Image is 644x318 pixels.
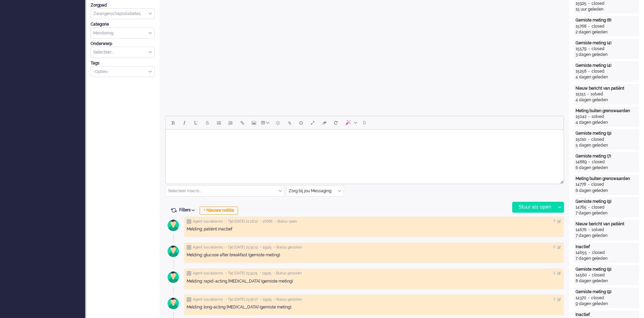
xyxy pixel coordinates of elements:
div: 4 dagen geleden [576,120,638,125]
div: closed [591,137,604,142]
button: Bold [167,117,178,128]
div: Inactief [576,312,638,318]
span: • Tijd [DATE] 23:33:25 [225,271,257,276]
span: • Tijd [DATE] 11:16:12 [225,219,258,224]
div: 14889 [576,159,587,165]
span: • 16066 [260,219,272,224]
span: • Status gesloten [273,271,302,276]
div: solved [592,227,604,233]
div: Gemiste meting (4) [576,40,638,46]
button: 0 [360,117,369,128]
div: 15258 [576,69,586,74]
span: • Status open [275,219,297,224]
button: Clear formatting [318,117,330,128]
button: Insert/edit image [248,117,260,128]
div: closed [592,250,605,256]
iframe: Rich Text Area [166,130,564,178]
div: - [586,182,591,187]
div: 14655 [576,250,587,256]
div: Gemiste meting (9) [576,199,638,205]
div: Nieuw bericht van patiënt [576,221,638,227]
div: Tags [91,60,155,66]
div: 4 dagen geleden [576,74,638,80]
div: Nieuw bericht van patiënt [576,86,638,91]
div: Melding: long-acting [MEDICAL_DATA] (gemiste meting) [187,304,561,310]
div: - [587,272,592,278]
div: Select Tags [91,66,155,77]
img: ic_note_grey.svg [187,271,191,276]
div: Melding: patiënt inactief [187,226,561,232]
img: ic_note_grey.svg [187,297,191,302]
button: Delay message [295,117,307,128]
button: Fullscreen [307,117,318,128]
div: 4 dagen geleden [576,97,638,103]
span: • 15925 [260,245,271,250]
button: Emoticons [272,117,284,128]
button: Reset content [330,117,342,128]
div: closed [592,205,604,210]
div: 14676 [576,227,586,233]
div: 6 dagen geleden [576,165,638,171]
img: avatar [165,217,182,234]
div: Meting buiten grenswaarden [576,108,638,114]
span: Agent lusciialarms [193,297,223,302]
div: - [587,159,592,165]
div: - [586,114,592,120]
span: • Status gesloten [274,297,302,302]
div: 7 dagen geleden [576,233,638,239]
div: 14765 [576,205,586,210]
div: - [586,227,592,233]
div: 7 dagen geleden [576,256,638,261]
button: Numbered list [225,117,236,128]
img: avatar [165,269,182,286]
span: Agent lusciialarms [193,271,223,276]
div: - [587,250,592,256]
img: ic_note_grey.svg [187,219,191,224]
div: 5 dagen geleden [576,142,638,148]
div: 15042 [576,114,586,120]
div: Gemiste meting (9) [576,289,638,295]
span: • Status gesloten [274,245,302,250]
div: 3 dagen geleden [576,52,638,58]
div: closed [592,272,605,278]
button: Table [260,117,272,128]
div: Melding: rapid-acting [MEDICAL_DATA] (gemiste meting) [187,278,561,284]
div: 2 dagen geleden [576,29,638,35]
div: 15 uur geleden [576,6,638,12]
div: Gemiste meting (9) [576,131,638,136]
div: Stuur als open [513,202,555,212]
button: Add attachment [284,117,295,128]
div: closed [592,69,604,74]
span: Agent lusciialarms [193,219,223,224]
button: AI [342,117,360,128]
div: 7 dagen geleden [576,210,638,216]
div: 15579 [576,46,586,52]
div: solved [591,91,603,97]
button: Italic [178,117,190,128]
div: 15925 [576,1,586,6]
div: closed [592,46,604,52]
img: ic_note_grey.svg [187,245,191,250]
span: • Tijd [DATE] 23:30:17 [225,297,258,302]
div: closed [592,24,604,29]
div: 9 dagen geleden [576,301,638,307]
div: 14560 [576,272,587,278]
div: Gemiste meting (7) [576,153,638,159]
button: Insert/edit link [236,117,248,128]
span: Agent lusciialarms [193,245,223,250]
span: Filters [179,208,197,212]
span: • 15925 [260,271,271,276]
div: 15151 [576,91,585,97]
div: Gemiste meting (4) [576,63,638,69]
div: - [586,46,592,52]
div: - [586,295,591,301]
span: • Tijd [DATE] 23:35:19 [225,245,258,250]
div: closed [592,159,605,165]
img: avatar [165,295,182,312]
div: Gemiste meting (9) [576,267,638,272]
span: 0 [363,120,366,125]
div: 15010 [576,137,586,142]
div: 14370 [576,295,586,301]
div: - [586,24,592,29]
